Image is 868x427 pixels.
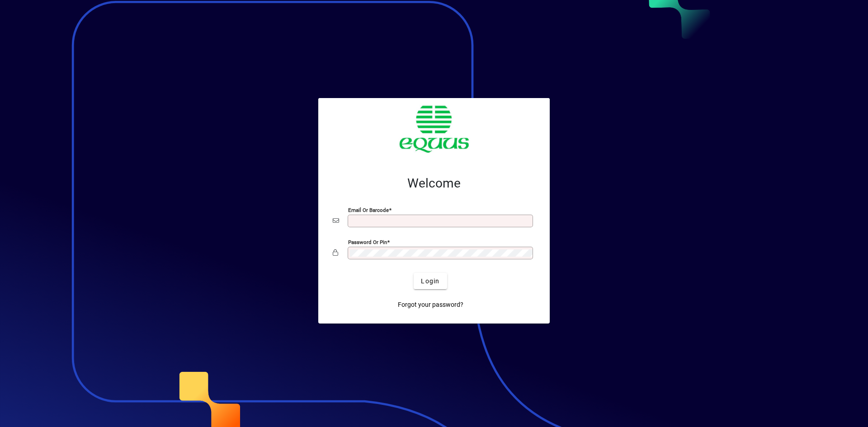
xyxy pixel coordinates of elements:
span: Forgot your password? [398,300,463,310]
mat-label: Password or Pin [348,239,387,245]
h2: Welcome [333,176,535,191]
mat-label: Email or Barcode [348,207,389,213]
button: Login [414,273,447,289]
span: Login [421,277,439,286]
a: Forgot your password? [394,296,467,313]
